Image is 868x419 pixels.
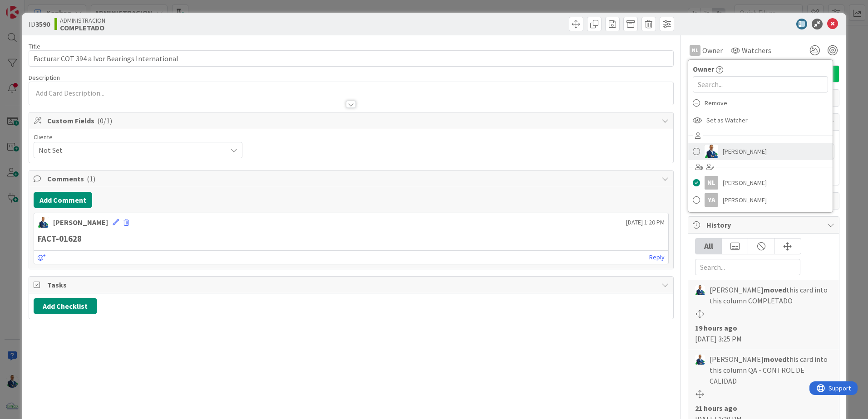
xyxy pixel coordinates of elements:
span: [PERSON_NAME] [723,145,767,158]
span: [PERSON_NAME] this card into this column QA - CONTROL DE CALIDAD [710,354,832,386]
span: ADMINISTRACION [60,17,105,24]
div: YA [705,193,718,207]
span: Owner [693,63,714,74]
span: Comments [47,173,657,184]
span: Watchers [742,45,771,56]
span: Owner [702,45,723,56]
button: Add Checklist [34,298,97,314]
span: Not Set [39,144,222,156]
a: Reply [649,252,665,263]
span: ( 1 ) [87,174,95,183]
input: type card name here... [29,50,674,67]
label: Title [29,42,40,50]
button: Add Comment [34,192,92,208]
b: 19 hours ago [695,323,737,332]
span: ID [29,19,50,29]
span: ( 0/1 ) [97,116,112,125]
span: Tasks [47,279,657,290]
div: [DATE] 3:25 PM [695,322,832,344]
b: 21 hours ago [695,404,737,413]
strong: FACT-01628 [38,234,82,244]
b: moved [764,285,786,294]
input: Search... [693,76,828,93]
img: GA [38,217,49,228]
a: NL[PERSON_NAME] [688,174,833,191]
span: Custom Fields [47,115,657,126]
img: GA [705,145,718,158]
b: 3590 [35,19,50,29]
span: Remove [705,96,727,110]
span: History [706,219,823,230]
a: GA[PERSON_NAME] [688,143,833,160]
span: Support [19,1,41,12]
span: Description [29,73,60,82]
img: GA [695,285,705,295]
div: [PERSON_NAME] [53,217,108,228]
span: [PERSON_NAME] [723,193,767,207]
span: Set as Watcher [706,113,748,127]
b: COMPLETADO [60,24,105,31]
span: [DATE] 1:20 PM [626,218,665,227]
b: moved [764,355,786,364]
div: All [695,239,722,254]
img: GA [695,355,705,365]
input: Search... [695,259,800,275]
div: Cliente [34,134,242,140]
span: [PERSON_NAME] this card into this column COMPLETADO [710,284,832,306]
div: NL [705,176,718,190]
div: NL [690,45,700,56]
a: YA[PERSON_NAME] [688,191,833,209]
span: [PERSON_NAME] [723,176,767,190]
